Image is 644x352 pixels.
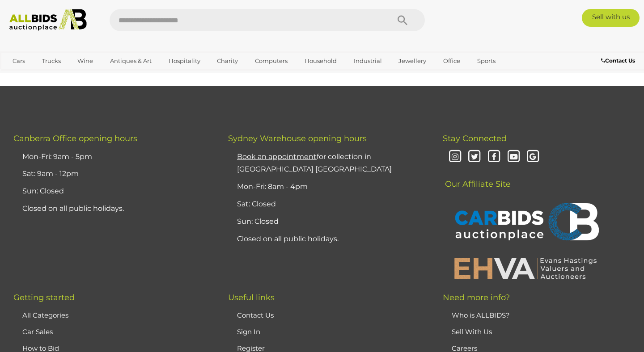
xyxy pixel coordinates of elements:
li: Sun: Closed [20,183,206,200]
li: Sat: Closed [235,196,420,213]
a: Who is ALLBIDS? [452,311,510,319]
span: Useful links [228,293,275,302]
b: Contact Us [601,57,635,64]
a: Household [299,54,343,68]
a: All Categories [22,311,68,319]
a: Trucks [36,54,67,68]
i: Google [525,149,541,165]
img: CARBIDS Auctionplace [449,193,602,252]
li: Closed on all public holidays. [235,230,420,248]
a: Car Sales [22,327,53,336]
a: Wine [72,54,99,68]
a: Jewellery [393,54,432,68]
a: Charity [211,54,244,68]
span: Our Affiliate Site [443,166,511,189]
span: Getting started [13,293,75,302]
i: Instagram [447,149,463,165]
i: Twitter [467,149,483,165]
i: Facebook [486,149,502,165]
a: Contact Us [237,311,274,319]
span: Need more info? [443,293,510,302]
a: Sell With Us [452,327,492,336]
li: Sun: Closed [235,213,420,230]
a: Book an appointmentfor collection in [GEOGRAPHIC_DATA] [GEOGRAPHIC_DATA] [237,152,392,174]
li: Sat: 9am - 12pm [20,165,206,183]
a: Cars [7,54,31,68]
a: Antiques & Art [104,54,157,68]
a: Sell with us [582,9,640,27]
a: Hospitality [163,54,206,68]
i: Youtube [506,149,521,165]
a: [GEOGRAPHIC_DATA] [7,68,82,83]
li: Mon-Fri: 8am - 4pm [235,178,420,196]
u: Book an appointment [237,152,317,161]
button: Search [380,9,425,31]
a: Office [437,54,466,68]
span: Canberra Office opening hours [13,134,137,143]
a: Industrial [348,54,388,68]
span: Sydney Warehouse opening hours [228,134,367,143]
li: Mon-Fri: 9am - 5pm [20,148,206,166]
img: Allbids.com.au [5,9,92,31]
img: EHVA | Evans Hastings Valuers and Auctioneers [449,256,602,280]
li: Closed on all public holidays. [20,200,206,218]
a: Sports [471,54,501,68]
a: Contact Us [601,56,637,66]
span: Stay Connected [443,134,507,143]
a: Sign In [237,327,260,336]
a: Computers [249,54,293,68]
